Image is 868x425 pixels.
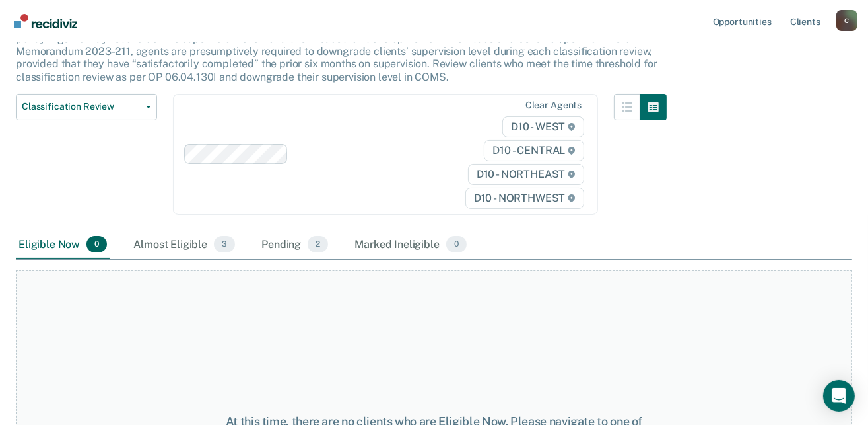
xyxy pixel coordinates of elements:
[259,231,331,260] div: Pending2
[525,100,582,111] div: Clear agents
[352,231,469,260] div: Marked Ineligible0
[823,380,855,412] div: Open Intercom Messenger
[14,14,77,28] img: Recidiviz
[836,10,857,31] div: C
[465,188,584,209] span: D10 - NORTHWEST
[86,236,107,253] span: 0
[16,7,657,83] p: This alert helps staff identify clients due or overdue for a classification review, which are gen...
[16,94,157,120] button: Classification Review
[502,116,584,137] span: D10 - WEST
[131,231,238,260] div: Almost Eligible3
[468,164,584,185] span: D10 - NORTHEAST
[22,101,141,112] span: Classification Review
[446,236,467,253] span: 0
[836,10,857,31] button: Profile dropdown button
[16,231,110,260] div: Eligible Now0
[214,236,235,253] span: 3
[484,140,584,161] span: D10 - CENTRAL
[308,236,328,253] span: 2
